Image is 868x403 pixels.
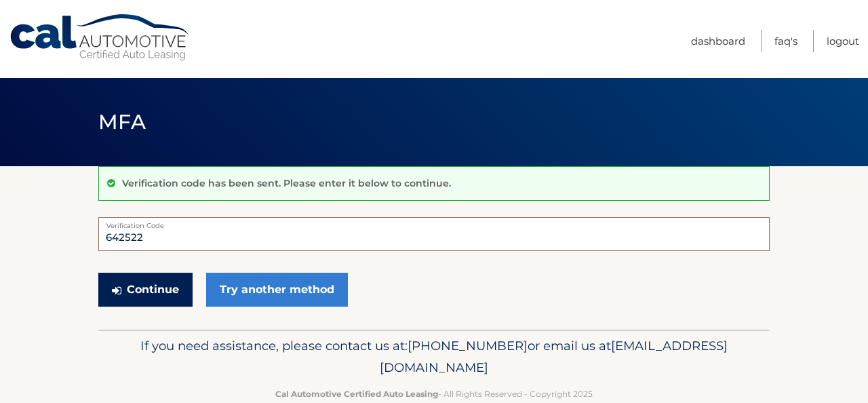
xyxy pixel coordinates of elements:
[122,177,451,189] p: Verification code has been sent. Please enter it below to continue.
[98,109,146,134] span: MFA
[827,30,859,52] a: Logout
[691,30,745,52] a: Dashboard
[774,30,797,52] a: FAQ's
[107,335,761,379] p: If you need assistance, please contact us at: or email us at
[275,389,438,399] strong: Cal Automotive Certified Auto Leasing
[98,217,770,251] input: Verification Code
[9,14,192,62] a: Cal Automotive
[408,338,528,353] span: [PHONE_NUMBER]
[380,338,728,375] span: [EMAIL_ADDRESS][DOMAIN_NAME]
[98,217,770,228] label: Verification Code
[107,387,761,401] p: - All Rights Reserved - Copyright 2025
[206,273,348,307] a: Try another method
[98,273,193,307] button: Continue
